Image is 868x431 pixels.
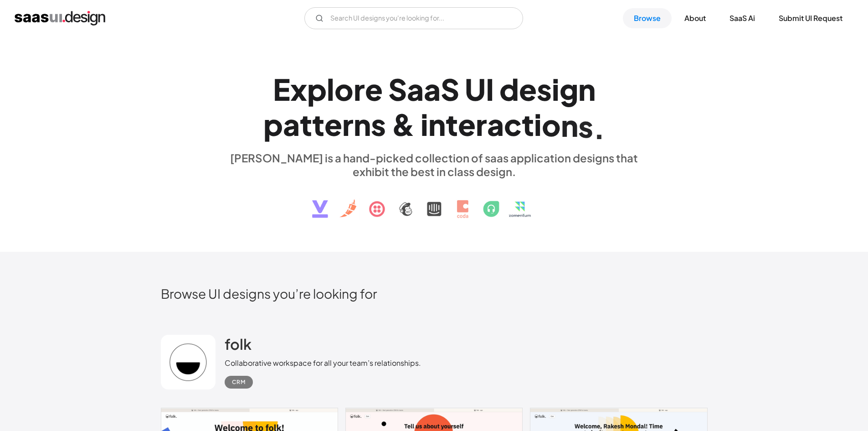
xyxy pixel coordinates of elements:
[225,358,421,369] div: Collaborative workspace for all your team’s relationships.
[407,72,424,107] div: a
[561,108,578,143] div: n
[465,72,486,107] div: U
[371,107,386,142] div: s
[421,107,428,142] div: i
[441,72,459,107] div: S
[578,109,593,144] div: s
[304,7,523,29] form: Email Form
[522,107,534,142] div: t
[519,72,537,107] div: e
[623,8,672,28] a: Browse
[312,107,324,142] div: t
[560,72,578,107] div: g
[161,286,708,301] h2: Browse UI designs you’re looking for
[225,335,252,358] a: folk
[300,107,312,142] div: t
[296,178,572,226] img: text, icon, saas logo
[534,107,542,142] div: i
[446,107,458,142] div: t
[225,335,252,353] h2: folk
[225,72,644,142] h1: Explore SaaS UI design patterns & interactions.
[334,72,354,107] div: o
[486,72,494,107] div: I
[304,7,523,29] input: Search UI designs you're looking for...
[499,72,519,107] div: d
[232,377,246,388] div: CRM
[487,107,504,142] div: a
[324,107,342,142] div: e
[391,107,415,142] div: &
[225,151,644,178] div: [PERSON_NAME] is a hand-picked collection of saas application designs that exhibit the best in cl...
[593,109,605,145] div: .
[424,72,441,107] div: a
[719,8,766,28] a: SaaS Ai
[504,107,522,142] div: c
[552,72,560,107] div: i
[388,72,407,107] div: S
[365,72,383,107] div: e
[458,107,476,142] div: e
[537,72,552,107] div: s
[428,107,446,142] div: n
[283,107,300,142] div: a
[307,72,327,107] div: p
[15,11,105,26] a: home
[327,72,334,107] div: l
[263,107,283,142] div: p
[342,107,354,142] div: r
[290,72,307,107] div: x
[354,72,365,107] div: r
[578,72,596,107] div: n
[273,72,290,107] div: E
[768,8,853,28] a: Submit UI Request
[476,107,487,142] div: r
[542,107,561,142] div: o
[354,107,371,142] div: n
[673,8,717,28] a: About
